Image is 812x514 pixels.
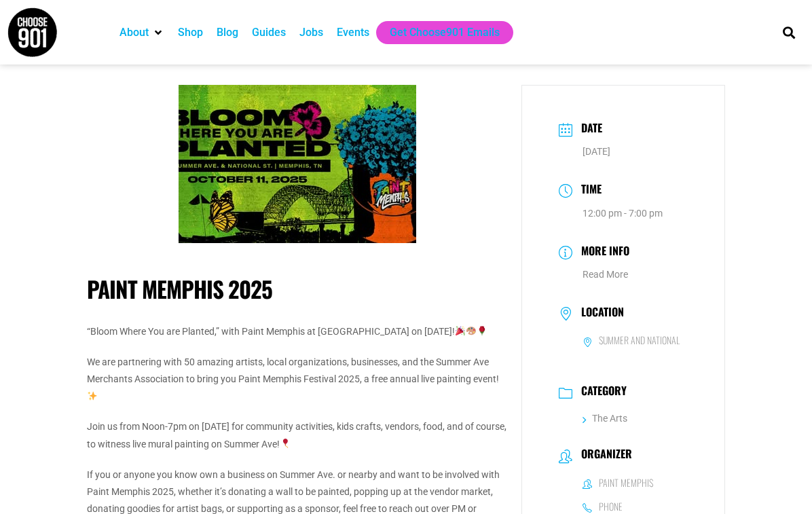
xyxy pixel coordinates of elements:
h3: Location [574,306,624,322]
span: [DATE] [583,146,610,157]
a: Guides [252,24,286,41]
h6: Phone [599,500,623,513]
a: Shop [178,24,203,41]
img: 🎉 [456,326,465,335]
nav: Main nav [113,21,760,44]
div: Search [777,21,800,43]
h3: Organizer [574,447,632,464]
a: About [119,24,149,41]
abbr: 12:00 pm - 7:00 pm [583,208,663,219]
p: “Bloom Where You are Planted,” with Paint Memphis at [GEOGRAPHIC_DATA] on [DATE]! [87,323,508,340]
img: 🌹 [477,326,487,335]
h3: Category [574,384,627,401]
p: We are partnering with 50 amazing artists, local organizations, businesses, and the Summer Ave Me... [87,354,508,405]
h3: More Info [574,242,629,262]
a: Jobs [299,24,323,41]
a: The Arts [583,413,627,424]
a: Read More [583,269,628,280]
a: Blog [217,24,238,41]
h3: Time [574,181,602,200]
img: 🎈 [280,439,290,448]
div: About [113,21,171,44]
h1: Paint Memphis 2025 [87,276,508,303]
img: ✨ [88,391,97,401]
a: Events [337,24,369,41]
img: 🎨 [466,326,476,335]
a: Get Choose901 Emails [390,24,500,41]
h6: Summer and National [599,334,680,346]
h3: Date [574,120,602,139]
p: Join us from Noon-7pm on [DATE] for community activities, kids crafts, vendors, food, and of cour... [87,418,508,452]
h6: Paint Memphis [599,477,653,489]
